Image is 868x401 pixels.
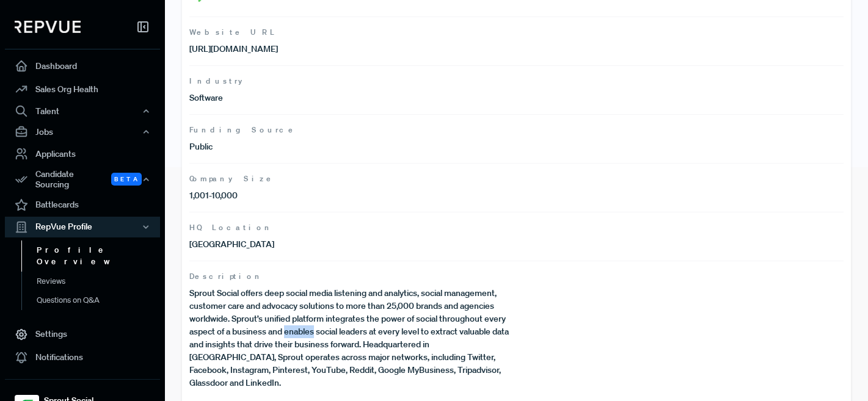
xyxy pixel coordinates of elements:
span: Company Size [189,173,844,184]
span: HQ Location [189,222,844,233]
a: Applicants [5,142,160,165]
p: Public [189,140,517,153]
a: Profile Overview [21,240,177,272]
a: Dashboard [5,54,160,78]
img: RepVue [15,21,81,33]
a: Reviews [21,272,177,291]
p: [URL][DOMAIN_NAME] [189,43,517,56]
div: Candidate Sourcing [5,165,160,193]
a: Notifications [5,346,160,369]
span: Industry [189,76,844,87]
span: Website URL [189,27,844,38]
button: Candidate Sourcing Beta [5,165,160,193]
span: Description [189,271,844,282]
span: Beta [111,173,142,186]
a: Questions on Q&A [21,291,177,310]
a: Battlecards [5,193,160,217]
p: 1,001-10,000 [189,189,517,202]
button: RepVue Profile [5,217,160,237]
a: Settings [5,323,160,346]
span: Funding Source [189,125,844,135]
p: Sprout Social offers deep social media listening and analytics, social management, customer care ... [189,287,517,389]
button: Talent [5,101,160,121]
p: Software [189,92,517,104]
p: [GEOGRAPHIC_DATA] [189,238,517,251]
a: Sales Org Health [5,78,160,101]
button: Jobs [5,121,160,142]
